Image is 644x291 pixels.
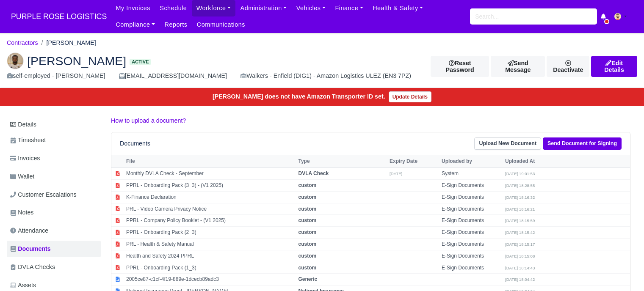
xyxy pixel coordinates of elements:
div: [EMAIL_ADDRESS][DOMAIN_NAME] [119,71,227,81]
div: Osman Handule [0,46,644,88]
a: Deactivate [547,56,589,77]
span: Wallet [10,172,34,181]
small: [DATE] 18:16:21 [505,207,535,211]
td: PPRL - Onboarding Pack (3_3) - (V1 2025) [124,180,296,192]
th: Type [296,155,387,168]
small: [DATE] 18:15:42 [505,230,535,235]
h6: Documents [120,140,150,147]
td: PPRL - Onboarding Pack (2_3) [124,227,296,239]
a: Notes [7,204,101,221]
td: E-Sign Documents [439,215,503,227]
div: self-employed - [PERSON_NAME] [7,71,105,81]
a: Wallet [7,168,101,185]
a: Contractors [7,39,38,46]
th: Expiry Date [387,155,439,168]
a: Update Details [389,91,431,102]
small: [DATE] 19:01:53 [505,171,535,176]
a: PURPLE ROSE LOGISTICS [7,8,111,25]
span: DVLA Checks [10,262,55,272]
strong: custom [298,217,316,223]
small: [DATE] 18:14:43 [505,266,535,270]
button: Reset Password [431,56,489,77]
th: Uploaded by [439,155,503,168]
td: PRL - Health & Safety Manual [124,239,296,250]
span: Documents [10,244,51,254]
th: File [124,155,296,168]
a: Attendance [7,222,101,239]
a: Send Message [491,56,545,77]
small: [DATE] 18:28:55 [505,183,535,188]
a: Customer Escalations [7,187,101,203]
strong: custom [298,253,316,259]
strong: custom [298,206,316,212]
td: Health and Safety 2024 PPRL [124,250,296,262]
strong: DVLA Check [298,170,329,176]
strong: custom [298,229,316,235]
span: Active [130,59,151,65]
small: [DATE] [390,171,402,176]
a: Compliance [111,16,160,33]
a: DVLA Checks [7,259,101,275]
a: Upload New Document [474,137,541,150]
td: PPRL - Company Policy Booklet - (V1 2025) [124,215,296,227]
li: [PERSON_NAME] [38,38,96,48]
a: Communications [192,16,250,33]
td: E-Sign Documents [439,227,503,239]
a: How to upload a document? [111,117,186,124]
td: E-Sign Documents [439,180,503,192]
span: Assets [10,280,36,290]
span: [PERSON_NAME] [27,55,126,67]
strong: Generic [298,276,317,282]
td: K-Finance Declaration [124,191,296,203]
small: [DATE] 18:15:08 [505,254,535,258]
td: E-Sign Documents [439,250,503,262]
td: PRL - Video Camera Privacy Notice [124,203,296,215]
input: Search... [470,8,597,25]
a: Edit Details [591,56,637,77]
th: Uploaded At [503,155,567,168]
a: Invoices [7,150,101,167]
small: [DATE] 18:15:17 [505,242,535,247]
a: Details [7,117,101,132]
td: E-Sign Documents [439,191,503,203]
div: Walkers - Enfield (DIG1) - Amazon Logistics ULEZ (EN3 7PZ) [240,71,411,81]
td: E-Sign Documents [439,239,503,250]
span: Attendance [10,226,48,236]
td: PPRL - Onboarding Pack (1_3) [124,262,296,274]
span: Invoices [10,154,40,163]
small: [DATE] 18:04:42 [505,277,535,282]
span: Timesheet [10,135,46,145]
strong: custom [298,194,316,200]
strong: custom [298,265,316,271]
a: Reports [160,16,192,33]
a: Timesheet [7,132,101,148]
strong: custom [298,241,316,247]
td: E-Sign Documents [439,203,503,215]
small: [DATE] 18:16:32 [505,195,535,200]
strong: custom [298,182,316,188]
td: System [439,168,503,180]
a: Send Document for Signing [543,137,622,150]
td: Monthly DVLA Check - September [124,168,296,180]
a: Documents [7,241,101,257]
span: PURPLE ROSE LOGISTICS [7,8,111,25]
td: E-Sign Documents [439,262,503,274]
span: Notes [10,208,33,217]
small: [DATE] 18:15:59 [505,218,535,223]
span: Customer Escalations [10,190,77,200]
td: 2005ce87-c1cf-4f19-889e-1dcecb89adc3 [124,274,296,286]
